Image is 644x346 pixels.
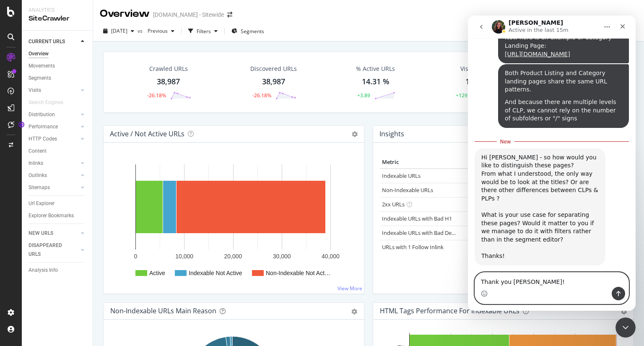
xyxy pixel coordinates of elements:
div: Crawled URLs [149,65,188,73]
td: 2,288 [462,226,496,240]
td: 35,732 [462,183,496,197]
h4: Insights [379,128,404,140]
a: Performance [29,122,78,131]
button: [DATE] [100,24,138,38]
div: Analytics [29,7,86,14]
a: HTTP Codes [29,135,78,143]
a: Analysis Info [29,266,87,275]
div: Distribution [29,110,55,119]
text: 40,000 [322,253,340,260]
iframe: Intercom live chat [615,317,636,338]
td: 26,441 [462,240,496,254]
text: Non-Indexable Not Act… [266,270,330,276]
text: Indexable Not Active [189,270,242,276]
div: 38,987 [262,76,285,87]
a: 2xx URLs [382,200,405,208]
div: 38,987 [157,76,180,87]
div: +3.89 [357,92,370,99]
a: Non-Indexable URLs [382,186,433,194]
div: Visits [29,86,41,95]
div: Overview [29,49,49,58]
a: Overview [29,49,87,58]
a: Indexable URLs [382,172,421,180]
a: Content [29,147,87,156]
div: Segments [29,74,51,83]
div: Content [29,147,47,156]
td: 10,729 [462,197,496,211]
a: Movements [29,62,87,70]
div: Non-Indexable URLs Main Reason [110,307,216,315]
div: HTML Tags Performance for Indexable URLs [380,307,519,315]
td: 3,255 [462,169,496,183]
span: Segments [241,28,264,35]
a: Explorer Bookmarks [29,211,87,220]
div: Discovered URLs [250,65,297,73]
a: NEW URLS [29,229,78,238]
a: Url Explorer [29,199,87,208]
text: 0 [134,253,138,260]
a: Inlinks [29,159,78,168]
a: DISAPPEARED URLS [29,241,78,259]
text: 30,000 [273,253,291,260]
div: HTTP Codes [29,135,57,143]
svg: A chart. [110,156,354,287]
i: Options [352,131,358,137]
button: Segments [228,24,267,38]
span: Previous [144,27,168,34]
div: Sitemaps [29,183,50,192]
a: Indexable URLs with Bad Description [382,229,473,237]
text: Active [149,270,165,276]
div: arrow-right-arrow-left [227,12,232,18]
div: Movements [29,62,55,70]
div: +129.25% [456,92,479,99]
button: Previous [144,24,178,38]
div: 153,041 [465,76,493,87]
div: DISAPPEARED URLS [29,241,71,259]
div: 14.31 % [362,76,390,87]
div: NEW URLS [29,229,53,238]
div: SiteCrawler [29,14,86,23]
div: Outlinks [29,171,47,180]
div: Url Explorer [29,199,55,208]
div: Tooltip anchor [18,121,25,128]
iframe: Intercom live chat [468,16,636,311]
div: Overview [100,7,150,21]
div: -26.18% [147,92,166,99]
td: 1,833 [462,211,496,226]
div: Visits Volume [460,65,498,73]
div: Explorer Bookmarks [29,211,74,220]
a: CURRENT URLS [29,37,78,46]
a: View More [338,285,362,292]
span: vs [138,27,144,34]
a: Distribution [29,110,78,119]
text: 10,000 [175,253,193,260]
div: Inlinks [29,159,43,168]
a: Segments [29,74,87,83]
div: CURRENT URLS [29,37,65,46]
a: Outlinks [29,171,78,180]
div: % Active URLs [356,65,395,73]
div: Performance [29,122,58,131]
a: URLs with 1 Follow Inlink [382,243,444,251]
a: Sitemaps [29,183,78,192]
a: Visits [29,86,78,95]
